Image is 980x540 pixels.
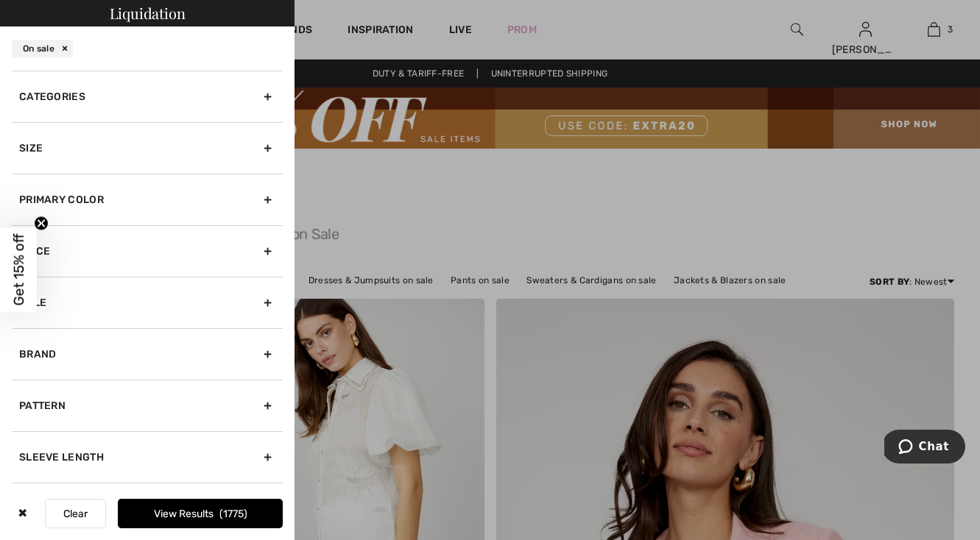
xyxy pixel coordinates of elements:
button: View Results1775 [118,499,283,528]
div: Categories [12,71,283,122]
div: Dress Length [12,483,283,534]
div: On sale [12,40,73,57]
div: Brand [12,328,283,380]
div: Price [12,225,283,277]
div: Sale [12,277,283,328]
div: ✖ [12,499,33,528]
div: Size [12,122,283,174]
span: 1775 [219,508,247,520]
div: Primary Color [12,174,283,225]
div: Pattern [12,380,283,431]
div: Sleeve length [12,431,283,483]
button: Close teaser [34,216,49,231]
button: Clear [45,499,106,528]
iframe: Opens a widget where you can chat to one of our agents [884,430,965,466]
span: Get 15% off [10,234,27,306]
